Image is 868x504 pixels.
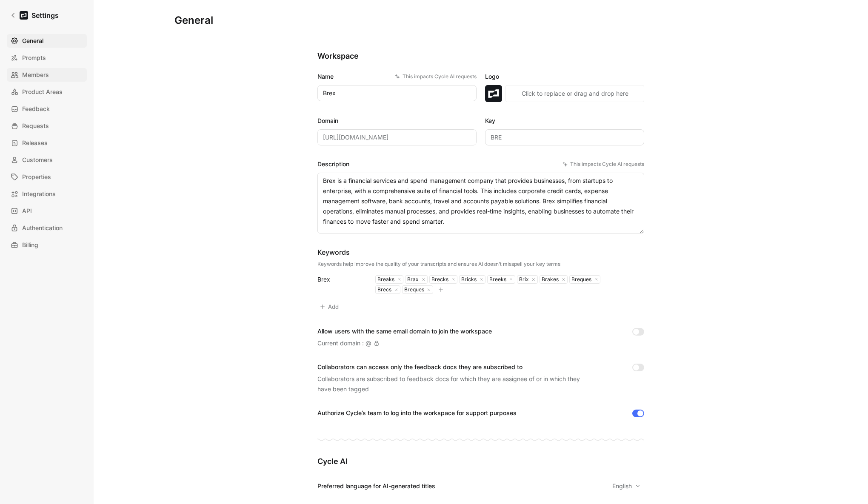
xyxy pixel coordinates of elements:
[22,36,43,46] span: General
[317,116,477,126] label: Domain
[317,326,492,336] div: Allow users with the same email domain to join the workspace
[7,7,62,24] a: Settings
[7,170,87,184] a: Properties
[31,10,59,20] h1: Settings
[22,172,51,182] span: Properties
[517,276,529,283] div: Brix
[7,119,87,133] a: Requests
[317,261,560,268] div: Keywords help improve the quality of your transcripts and ensures AI doesn’t misspell your key terms
[317,456,644,467] h2: Cycle AI
[317,274,365,285] div: Brex
[317,408,517,418] div: Authorize Cycle’s team to log into the workspace for support purposes
[22,70,49,80] span: Members
[22,121,49,131] span: Requests
[395,72,477,81] div: This impacts Cycle AI requests
[317,338,379,348] div: Current domain : @
[22,240,38,250] span: Billing
[22,223,63,233] span: Authentication
[317,129,477,145] input: Some placeholder
[317,51,644,61] h2: Workspace
[317,159,644,169] label: Description
[7,68,87,82] a: Members
[540,276,559,283] div: Brakes
[22,53,46,63] span: Prompts
[317,481,435,491] div: Preferred language for AI-generated titles
[485,85,502,102] img: logo
[430,276,448,283] div: Brecks
[608,480,644,492] button: English
[317,173,644,233] textarea: Brex is a financial services and spend management company that provides businesses, from startups...
[317,71,477,82] label: Name
[22,87,63,97] span: Product Areas
[22,138,48,148] span: Releases
[488,276,506,283] div: Breeks
[22,206,32,216] span: API
[405,276,419,283] div: Brax
[22,189,56,199] span: Integrations
[7,51,87,65] a: Prompts
[317,301,343,313] button: Add
[7,238,87,252] a: Billing
[7,34,87,48] a: General
[7,85,87,99] a: Product Areas
[376,276,394,283] div: Breaks
[7,153,87,167] a: Customers
[505,85,644,102] button: Click to replace or drag and drop here
[612,481,634,491] span: English
[485,71,644,82] label: Logo
[376,286,391,293] div: Brecs
[22,155,53,165] span: Customers
[485,116,644,126] label: Key
[7,204,87,218] a: API
[7,102,87,116] a: Feedback
[174,14,213,27] h1: General
[317,374,590,394] div: Collaborators are subscribed to feedback docs for which they are assignee of or in which they hav...
[403,286,424,293] div: Breques
[317,362,590,372] div: Collaborators can access only the feedback docs they are subscribed to
[22,104,50,114] span: Feedback
[7,136,87,150] a: Releases
[562,160,644,168] div: This impacts Cycle AI requests
[7,221,87,235] a: Authentication
[317,247,560,257] div: Keywords
[7,187,87,201] a: Integrations
[460,276,477,283] div: Bricks
[570,276,591,283] div: Breques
